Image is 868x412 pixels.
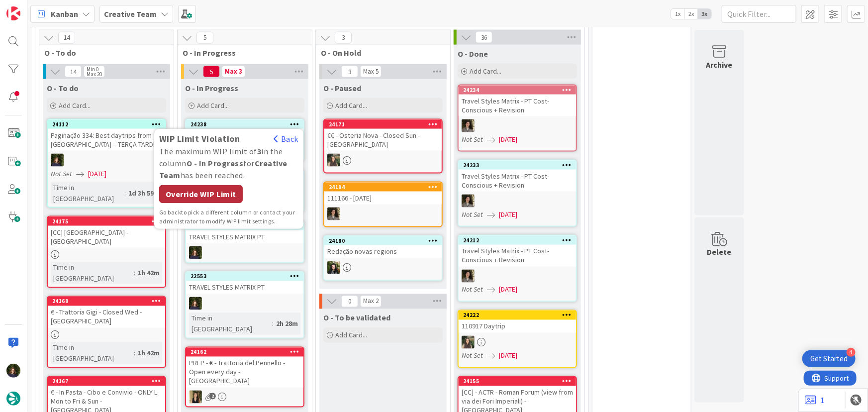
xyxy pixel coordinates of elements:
[459,236,576,267] div: 24212Travel Styles Matrix - PT Cost- Conscious + Revision
[48,217,165,248] div: 24175[CC] [GEOGRAPHIC_DATA] - [GEOGRAPHIC_DATA]
[189,246,202,259] img: MC
[186,357,303,388] div: PREP - € - Trattoria del Pennello - Open every day - [GEOGRAPHIC_DATA]
[458,49,488,59] span: O - Done
[186,297,303,310] div: MC
[463,237,576,244] div: 24212
[48,377,165,386] div: 24167
[186,348,303,388] div: 24162PREP - € - Trattoria del Pennello - Open every day - [GEOGRAPHIC_DATA]
[48,306,165,328] div: € - Trattoria Gigi - Closed Wed - [GEOGRAPHIC_DATA]
[459,336,576,349] div: IG
[335,101,367,110] span: Add Card...
[462,210,483,219] i: Not Set
[323,83,361,93] span: O - Paused
[6,6,20,20] img: Visit kanbanzone.com
[463,87,576,94] div: 24234
[159,132,298,146] div: WIP Limit Violation
[324,261,442,274] div: BC
[48,226,165,248] div: [CC] [GEOGRAPHIC_DATA] - [GEOGRAPHIC_DATA]
[48,129,165,151] div: Paginação 334: Best daytrips from [GEOGRAPHIC_DATA] – TERÇA TARDE
[459,311,576,333] div: 24222110917 Daytrip
[462,119,475,132] img: MS
[186,120,303,129] div: 24238WIP Limit ViolationBackThe maximum WIP limit of3in the columnO - In ProgressforCreative Team...
[463,312,576,319] div: 24222
[197,101,229,110] span: Add Card...
[684,9,698,19] span: 2x
[463,162,576,169] div: 24233
[88,169,106,179] span: [DATE]
[847,348,856,357] div: 4
[341,296,358,308] span: 0
[51,182,124,204] div: Time in [GEOGRAPHIC_DATA]
[462,270,475,283] img: MS
[459,320,576,333] div: 110917 Daytrip
[327,261,340,274] img: BC
[21,1,45,13] span: Support
[341,66,358,78] span: 3
[499,209,517,220] span: [DATE]
[324,129,442,151] div: €€ - Osteria Nova - Closed Sun - [GEOGRAPHIC_DATA]
[462,285,483,294] i: Not Set
[134,268,135,279] span: :
[191,121,303,128] div: 24238
[124,188,126,199] span: :
[459,161,576,170] div: 24233
[327,207,340,220] img: MS
[459,119,576,132] div: MS
[321,48,438,58] span: O - On Hold
[706,59,733,71] div: Archive
[324,245,442,258] div: Redação novas regions
[802,350,856,367] div: Open Get Started checklist, remaining modules: 4
[186,281,303,294] div: TRAVEL STYLES MATRIX PT
[272,318,274,329] span: :
[499,351,517,361] span: [DATE]
[48,120,165,129] div: 24112
[324,236,442,245] div: 24180
[329,121,442,128] div: 24171
[257,147,262,157] b: 3
[186,272,303,294] div: 22553TRAVEL STYLES MATRIX PT
[52,218,165,225] div: 24175
[159,186,243,204] div: Override WIP Limit
[203,66,220,78] span: 5
[48,120,165,151] div: 24112Paginação 334: Best daytrips from [GEOGRAPHIC_DATA] – TERÇA TARDE
[191,273,303,280] div: 22553
[698,9,711,19] span: 3x
[52,378,165,385] div: 24167
[324,154,442,167] div: IG
[459,245,576,267] div: Travel Styles Matrix - PT Cost- Conscious + Revision
[463,378,576,385] div: 24155
[274,133,299,145] div: Back
[196,32,213,44] span: 5
[189,313,272,335] div: Time in [GEOGRAPHIC_DATA]
[363,69,379,74] div: Max 5
[159,146,298,182] div: The maximum WIP limit of in the column for has been reached.
[459,270,576,283] div: MS
[324,192,442,205] div: 111166 - [DATE]
[51,342,134,364] div: Time in [GEOGRAPHIC_DATA]
[44,48,161,58] span: O - To do
[324,183,442,205] div: 24194111166 - [DATE]
[186,391,303,404] div: SP
[459,236,576,245] div: 24212
[324,120,442,151] div: 24171€€ - Osteria Nova - Closed Sun - [GEOGRAPHIC_DATA]
[58,32,75,44] span: 14
[499,285,517,295] span: [DATE]
[462,135,483,144] i: Not Set
[51,8,78,20] span: Kanban
[159,159,288,181] b: Creative Team
[189,297,202,310] img: MC
[48,217,165,226] div: 24175
[185,83,238,93] span: O - In Progress
[363,299,379,304] div: Max 2
[159,209,182,216] span: Go back
[459,170,576,192] div: Travel Styles Matrix - PT Cost- Conscious + Revision
[47,83,79,93] span: O - To do
[459,95,576,116] div: Travel Styles Matrix - PT Cost- Conscious + Revision
[810,354,848,364] div: Get Started
[462,195,475,207] img: MS
[225,69,242,74] div: Max 3
[191,349,303,356] div: 24162
[324,120,442,129] div: 24171
[87,72,102,77] div: Max 20
[459,377,576,386] div: 24155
